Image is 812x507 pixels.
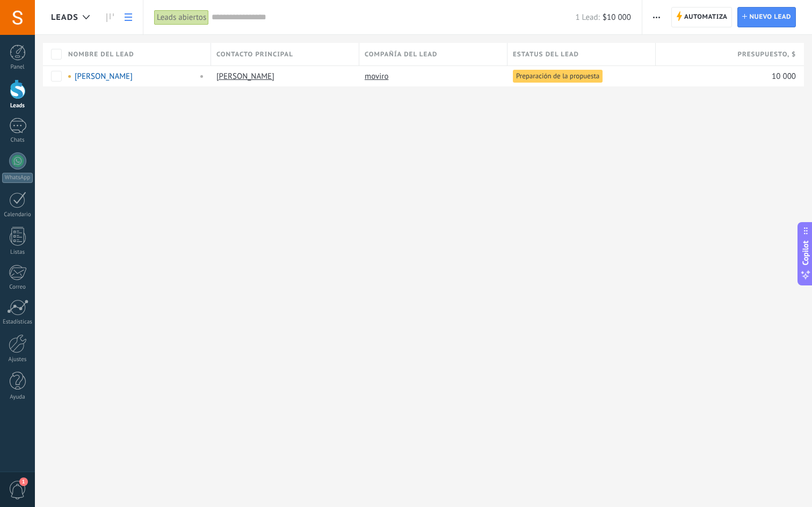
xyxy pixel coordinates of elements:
[2,173,33,183] div: WhatsApp
[513,49,579,60] span: Estatus del lead
[2,102,33,109] div: Leads
[68,75,71,78] span: No hay tareas asignadas
[365,49,438,60] span: Compañía del lead
[684,8,728,27] span: Automatiza
[154,10,209,25] div: Leads abiertos
[749,8,791,27] span: Nuevo lead
[2,249,33,256] div: Listas
[516,71,599,81] span: Preparación de la propuesta
[68,49,134,60] span: Nombre del lead
[2,284,33,291] div: Correo
[2,64,33,71] div: Panel
[603,12,631,23] span: $10 000
[575,12,599,23] span: 1 Lead:
[365,71,388,82] a: moviro
[649,7,664,27] button: Más
[671,7,733,27] a: Automatiza
[19,477,28,486] span: 1
[101,7,119,28] a: Leads
[800,240,811,265] span: Copilot
[75,71,133,82] a: [PERSON_NAME]
[737,7,796,27] a: Nuevo lead
[2,319,33,326] div: Estadísticas
[2,137,33,144] div: Chats
[2,394,33,401] div: Ayuda
[772,71,796,82] span: 10 000
[737,49,796,60] span: Presupuesto , $
[119,7,137,28] a: Lista
[216,71,274,82] a: [PERSON_NAME]
[51,12,78,23] span: Leads
[2,211,33,218] div: Calendario
[2,356,33,363] div: Ajustes
[216,49,293,60] span: Contacto principal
